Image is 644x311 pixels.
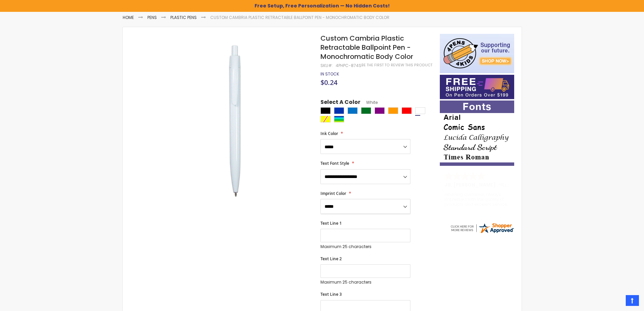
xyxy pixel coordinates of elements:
span: $0.24 [320,78,337,87]
span: JB, [PERSON_NAME] [445,181,498,188]
span: - , [498,181,557,188]
span: White [360,99,378,105]
span: Ink Color [320,131,338,136]
span: Custom Cambria Plastic Retractable Ballpoint Pen - Monochromatic Body Color [320,34,413,61]
div: 4PHPC-874S [336,63,361,68]
img: font-personalization-examples [440,101,514,166]
span: Select A Color [320,98,360,108]
div: Red [402,107,412,114]
img: 4pens 4 kids [440,34,514,73]
a: Plastic Pens [170,15,197,20]
span: Text Line 2 [320,256,342,262]
img: Free shipping on orders over $199 [440,75,514,99]
div: Assorted [334,116,344,123]
a: Be the first to review this product [361,63,432,68]
a: 4pens.com certificate URL [450,230,515,236]
p: Maximum 25 characters [320,280,410,285]
div: Black [320,107,331,114]
a: Home [123,15,134,20]
div: Blue Light [348,107,358,114]
span: NJ [501,181,509,188]
span: Text Line 3 [320,291,342,297]
div: White [415,107,425,114]
a: Top [626,295,639,306]
img: custom-cambria-plastic-retractable-ballpoint-pen-monochromatic-body-color-white.jpg [157,44,312,198]
div: Availability [320,71,339,77]
a: Pens [147,15,157,20]
p: Maximum 25 characters [320,244,410,249]
span: Text Line 1 [320,220,342,226]
div: Green [361,107,371,114]
li: Custom Cambria Plastic Retractable Ballpoint Pen - Monochromatic Body Color [210,15,389,20]
div: Orange [388,107,398,114]
span: Imprint Color [320,191,346,196]
span: In stock [320,71,339,77]
div: Purple [375,107,385,114]
div: returning customer, always impressed with the quality of products and excelent service, will retu... [445,192,510,207]
strong: SKU [320,63,333,68]
span: Text Font Style [320,160,349,166]
img: 4pens.com widget logo [450,222,515,234]
div: Blue [334,107,344,114]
